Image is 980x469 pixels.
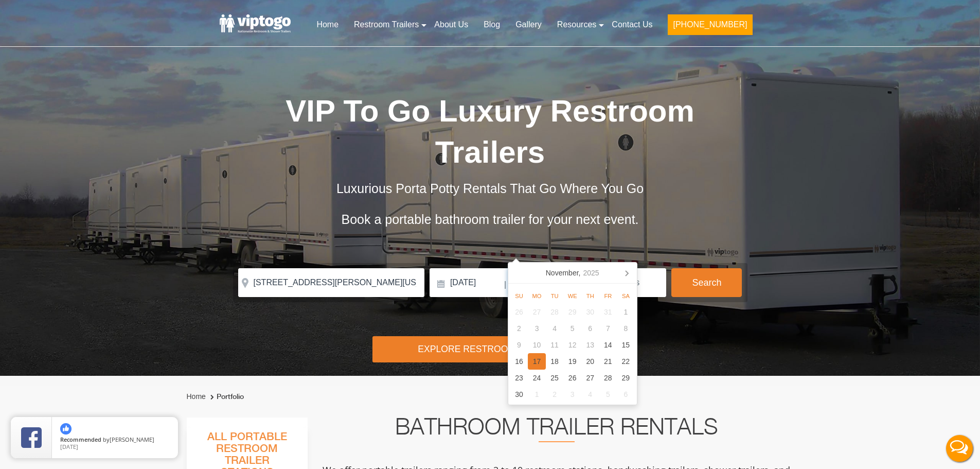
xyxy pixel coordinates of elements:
[671,268,742,297] button: Search
[617,290,635,302] div: Sa
[546,353,564,370] div: 18
[21,427,42,448] img: Review Rating
[341,212,638,227] span: Book a portable bathroom trailer for your next event.
[528,290,546,302] div: Mo
[660,13,760,41] a: [PHONE_NUMBER]
[510,337,528,353] div: 9
[546,386,564,403] div: 2
[599,290,617,302] div: Fr
[604,13,660,36] a: Contact Us
[546,304,564,320] div: 28
[599,337,617,353] div: 14
[617,337,635,353] div: 15
[238,268,424,297] input: Where do you need your restroom?
[336,181,644,196] span: Luxurious Porta Potty Rentals That Go Where You Go
[528,304,546,320] div: 27
[563,353,581,370] div: 19
[208,391,244,403] li: Portfolio
[617,304,635,320] div: 1
[60,443,78,450] span: [DATE]
[508,13,549,36] a: Gallery
[599,320,617,337] div: 7
[549,13,604,36] a: Resources
[426,13,476,36] a: About Us
[581,370,599,386] div: 27
[430,268,503,297] input: Delivery
[668,14,752,35] button: [PHONE_NUMBER]
[372,336,608,362] div: Explore Restroom Trailers
[617,320,635,337] div: 8
[563,290,581,302] div: We
[60,437,170,444] span: by
[581,320,599,337] div: 6
[581,386,599,403] div: 4
[510,320,528,337] div: 2
[563,370,581,386] div: 26
[528,337,546,353] div: 10
[599,353,617,370] div: 21
[581,304,599,320] div: 30
[546,320,564,337] div: 4
[286,94,694,169] span: VIP To Go Luxury Restroom Trailers
[60,423,72,435] img: thumbs up icon
[581,290,599,302] div: Th
[583,267,599,279] i: 2025
[563,304,581,320] div: 29
[599,304,617,320] div: 31
[60,436,101,443] span: Recommended
[528,370,546,386] div: 24
[510,290,528,302] div: Su
[322,418,792,442] h2: Bathroom Trailer Rentals
[546,370,564,386] div: 25
[599,370,617,386] div: 28
[546,337,564,353] div: 11
[476,13,508,36] a: Blog
[510,386,528,403] div: 30
[546,290,564,302] div: Tu
[510,370,528,386] div: 23
[617,370,635,386] div: 29
[346,13,426,36] a: Restroom Trailers
[528,320,546,337] div: 3
[599,386,617,403] div: 5
[617,353,635,370] div: 22
[939,428,980,469] button: Live Chat
[510,304,528,320] div: 26
[581,353,599,370] div: 20
[563,386,581,403] div: 3
[563,337,581,353] div: 12
[187,392,206,401] a: Home
[581,337,599,353] div: 13
[510,353,528,370] div: 16
[563,320,581,337] div: 5
[617,386,635,403] div: 6
[528,353,546,370] div: 17
[528,386,546,403] div: 1
[542,265,603,281] div: November,
[504,268,506,301] span: |
[309,13,346,36] a: Home
[110,436,154,443] span: [PERSON_NAME]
